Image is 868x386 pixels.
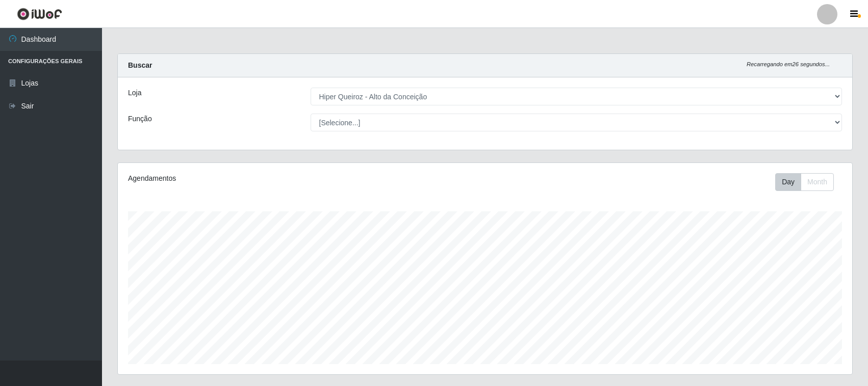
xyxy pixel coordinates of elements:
label: Função [128,114,152,124]
div: Agendamentos [128,173,417,184]
button: Month [801,173,834,191]
div: First group [775,173,834,191]
label: Loja [128,88,141,98]
img: CoreUI Logo [17,8,62,20]
strong: Buscar [128,61,152,69]
i: Recarregando em 26 segundos... [747,61,830,67]
div: Toolbar with button groups [775,173,842,191]
button: Day [775,173,801,191]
